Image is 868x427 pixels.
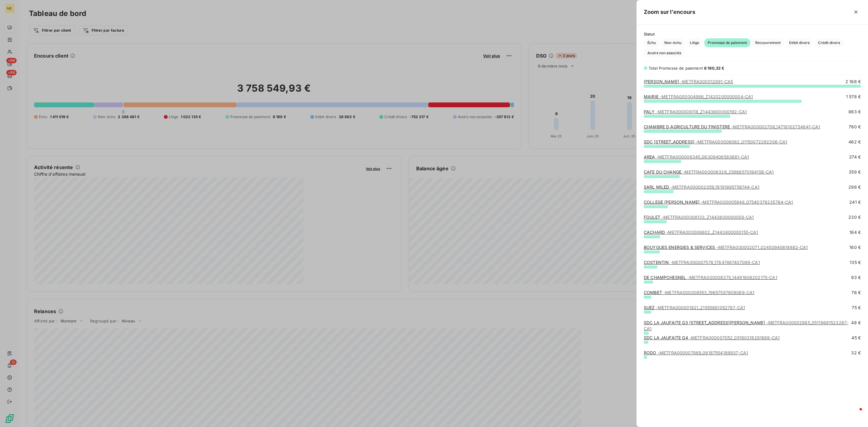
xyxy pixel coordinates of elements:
span: Total Promesse de paiement [649,66,703,71]
a: COSTENTIN [644,260,760,265]
span: 76 € [851,290,861,296]
span: - METFRA000002985_05119681523267-CA1 [644,320,848,331]
span: - METFRA000005948_07540376235764-CA1 [701,199,793,205]
span: - METFRA000007576_17647467407089-CA1 [670,260,760,265]
a: RODO [644,350,748,355]
span: - METFRA000002071_02450940618682-CA1 [716,245,808,250]
a: AREA [644,154,749,159]
span: 32 € [851,350,861,356]
span: 45 € [851,335,861,341]
a: MAIRIE [644,94,753,99]
span: - METFRA000007052_05180318281669-CA1 [689,335,780,340]
span: 241 € [849,199,861,205]
span: - METFRA000006326_25866570164156-CA1 [683,169,774,174]
span: 374 € [849,154,861,160]
a: CHAMBRE D AGRICULTURE DU FINISTERE [644,124,820,129]
a: SDC [STREET_ADDRESS] [644,139,787,144]
a: PALY [644,109,747,114]
span: 93 € [851,275,861,281]
iframe: Intercom live chat [848,407,862,421]
button: Avoirs non associés [644,49,685,58]
button: Recouvrement [752,38,784,47]
div: grid [637,79,868,420]
span: - METFRA000008133_Z1443800000058-CA1 [662,215,754,220]
a: FOULET [644,215,754,220]
button: Débit divers [785,38,813,47]
span: 462 € [848,139,861,145]
span: 135 € [850,259,861,265]
span: 359 € [849,169,861,175]
span: - METFRA000001821_21555861052787-CA1 [656,305,745,310]
span: - METFRA000002706_14719102734841-CA1 [731,124,820,129]
span: - METFRA000006345_06309406563681-CA1 [656,154,749,159]
span: 298 € [848,184,861,190]
span: Statut [644,32,861,36]
span: 75 € [852,305,861,311]
a: DE CHAMPCHESNEL [644,275,777,280]
a: CACHARD [644,230,758,235]
span: 160 € [849,244,861,250]
span: 8 180,32 € [704,66,725,71]
a: BOUYGUES ENERGIES & SERVICES [644,245,808,250]
a: SUEZ [644,305,745,310]
span: 863 € [848,109,861,115]
span: - METFRA000012891-CA5 [680,79,733,84]
span: 1 578 € [846,94,861,100]
a: [PERSON_NAME] [644,79,733,84]
span: 2 168 € [845,79,861,85]
span: 780 € [849,124,861,130]
a: SDC LA JAUFAITE G4 [644,335,780,340]
button: Crédit divers [814,38,844,47]
a: COLLEGE [PERSON_NAME] [644,199,793,205]
button: Échu [644,38,659,47]
a: SDC LA JAUFAITE G3 [STREET_ADDRESS][PERSON_NAME] [644,320,848,331]
span: 230 € [848,214,861,220]
h5: Zoom sur l’encours [644,8,695,16]
span: - METFRA000002059_19191895756744-CA1 [671,184,759,190]
a: COMBET [644,290,754,295]
a: CAFE DU CHANGE [644,169,774,174]
span: - METFRA000008553_19657597609069-CA1 [663,290,754,295]
span: 164 € [849,229,861,235]
a: SARL MILED [644,184,759,190]
button: Promesse de paiement [704,38,750,47]
span: - METFRA000007889_09187554189937-CA1 [658,350,748,355]
span: - METFRA000004986_Z1420200000004-CA1 [660,94,753,99]
button: Non-échu [661,38,685,47]
span: - METFRA000008602_Z1443800000155-CA1 [666,230,758,235]
span: - METFRA000008375_14491606202175-CA1 [687,275,777,280]
span: - METFRA000008118_Z1443800000192-CA1 [656,109,747,114]
span: 48 € [851,320,861,332]
button: Litige [686,38,703,47]
span: - METFRA000006062_01150072292306-CA1 [696,139,787,144]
